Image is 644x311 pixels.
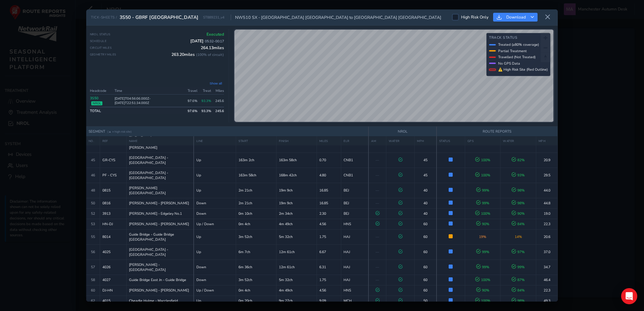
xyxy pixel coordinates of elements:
[376,234,379,239] span: —
[194,229,236,244] td: Up
[512,249,525,254] span: 97 %
[415,152,437,168] td: 45
[86,136,100,145] th: NO.
[317,168,341,183] td: 4.80
[498,55,536,60] span: Travelled (Not Treated)
[194,260,236,275] td: Down
[512,221,525,227] span: 84 %
[276,260,317,275] td: 12m 61ch
[476,288,489,293] span: 90 %
[91,265,95,270] span: 57
[341,285,369,296] td: HNS
[129,211,182,216] span: [PERSON_NAME] - Edgeley No.1
[536,136,558,145] th: MPH
[512,188,525,193] span: 98 %
[376,188,379,193] span: —
[91,288,95,293] span: 60
[465,136,501,145] th: GPS
[415,136,437,145] th: MPH
[100,152,126,168] td: GR-CYS
[129,288,189,293] span: [PERSON_NAME] - [PERSON_NAME]
[476,249,489,254] span: 99 %
[498,61,520,66] span: No GPS Data
[341,260,369,275] td: HAJ
[196,52,224,57] span: ( 100 % of circuit)
[207,81,224,86] button: Show all
[415,275,437,285] td: 60
[475,277,490,282] span: 100 %
[512,277,525,282] span: 87 %
[376,201,379,206] span: —
[317,183,341,198] td: 16.85
[317,275,341,285] td: 1.75
[317,219,341,229] td: 4.56
[129,201,189,206] span: [PERSON_NAME] - [PERSON_NAME]
[90,107,112,114] td: TOTAL
[100,168,126,183] td: PF - CYS
[476,201,489,206] span: 99 %
[199,107,213,114] td: 93.3 %
[91,277,95,282] span: 58
[512,158,525,163] span: 82 %
[236,208,277,219] td: 0m 10ch
[317,136,341,145] th: MILES
[86,127,368,137] th: SEGMENT
[512,201,525,206] span: 98 %
[213,87,224,95] th: Miles
[194,183,236,198] td: Up
[386,136,415,145] th: WATER
[341,229,369,244] td: HAJ
[190,38,224,44] span: [DATE]
[91,249,95,254] span: 56
[100,208,126,219] td: 3913
[236,198,277,208] td: 2m 21ch
[100,183,126,198] td: 0815
[129,170,191,180] span: [GEOGRAPHIC_DATA] - [GEOGRAPHIC_DATA]
[194,136,236,145] th: LINE
[213,95,224,107] td: 245.6
[536,275,558,285] td: 46.4
[437,136,465,145] th: STATUS
[317,208,341,219] td: 2.30
[91,101,102,105] span: NROL
[90,53,116,57] span: Geometry Miles
[276,136,317,145] th: FINISH
[194,198,236,208] td: Down
[621,288,637,304] div: Open Intercom Messenger
[415,219,437,229] td: 60
[276,244,317,260] td: 12m 61ch
[129,247,191,257] span: [GEOGRAPHIC_DATA] - [GEOGRAPHIC_DATA]
[91,234,95,239] span: 55
[194,244,236,260] td: Up
[100,285,126,296] td: DJ-HN
[194,208,236,219] td: Down
[512,265,525,270] span: 99 %
[376,249,379,254] span: —
[341,208,369,219] td: BEJ
[213,107,224,114] td: 245.6
[341,198,369,208] td: BEJ
[276,168,317,183] td: 168m 42ch
[476,188,489,193] span: 99 %
[194,152,236,168] td: Up
[91,188,95,193] span: 48
[498,67,548,72] span: ⚠ High Risk Site (Red Outline)
[107,130,132,134] span: (▲ = high risk site)
[236,183,277,198] td: 2m 21ch
[536,229,558,244] td: 20.6
[90,46,112,50] span: Circuit Miles
[236,152,277,168] td: 163m 2ch
[100,198,126,208] td: 0816
[201,45,224,50] span: 264.13 miles
[341,275,369,285] td: HAJ
[126,136,194,145] th: NAME
[194,275,236,285] td: Down
[100,260,126,275] td: 4026
[415,285,437,296] td: 60
[415,244,437,260] td: 60
[90,87,112,95] th: Headcode
[317,198,341,208] td: 16.85
[236,229,277,244] td: 3m 52ch
[100,275,126,285] td: 4027
[536,152,558,168] td: 20.9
